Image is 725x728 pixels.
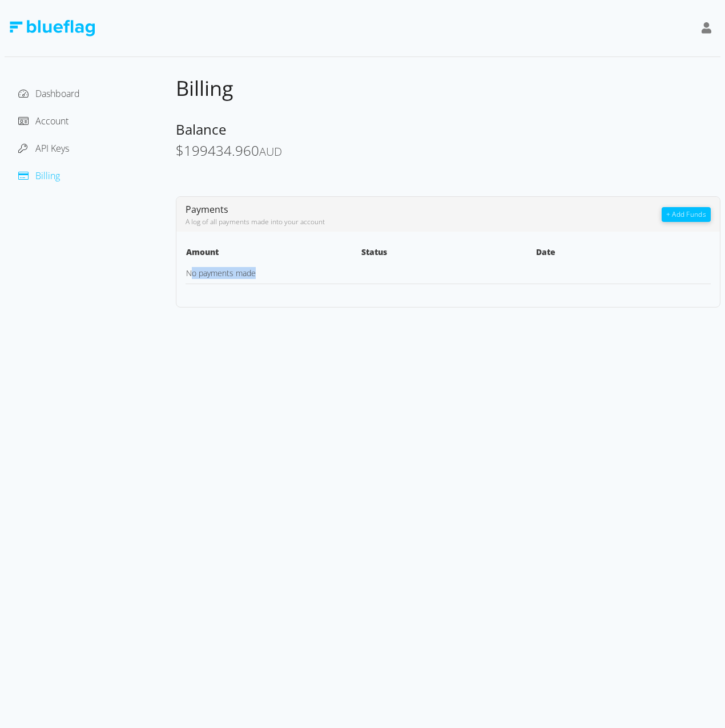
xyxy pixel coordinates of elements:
td: No payments made [186,262,361,284]
a: API Keys [18,142,69,155]
span: Dashboard [35,87,80,100]
a: Billing [18,169,60,182]
th: Amount [186,245,361,262]
a: Dashboard [18,87,80,100]
span: AUD [259,144,282,159]
span: Billing [35,169,60,182]
span: Payments [186,203,228,216]
span: 199434.960 [184,141,259,160]
th: Status [361,245,536,262]
button: + Add Funds [662,207,711,222]
div: A log of all payments made into your account [186,217,662,227]
span: API Keys [35,142,69,155]
span: Billing [176,74,233,102]
a: Account [18,115,69,127]
img: Blue Flag Logo [9,20,95,37]
span: Balance [176,120,226,139]
th: Date [535,245,711,262]
span: Account [35,115,69,127]
span: $ [176,141,184,160]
